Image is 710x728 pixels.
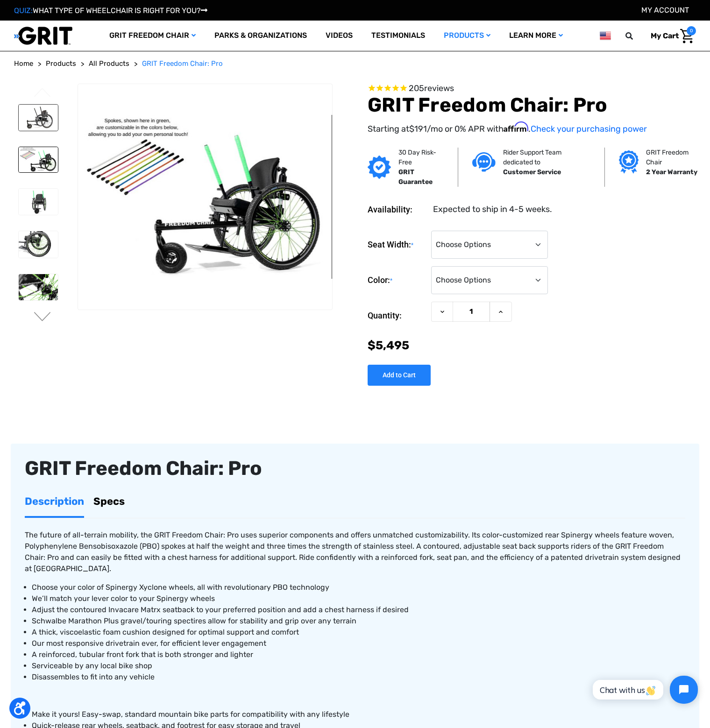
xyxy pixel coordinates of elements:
span: 205 reviews [409,83,454,93]
img: us.png [600,30,611,42]
dt: Availability: [368,203,426,216]
a: Account [641,6,689,14]
p: 30 Day Risk-Free [398,148,444,167]
strong: 2 Year Warranty [646,168,697,176]
input: Search [630,26,644,46]
button: Go to slide 3 of 3 [33,88,52,99]
img: GRIT Freedom Chair Pro: close up of one Spinergy wheel with green-colored spokes and upgraded dri... [19,274,58,300]
a: GRIT Freedom Chair: Pro [142,58,223,69]
a: Products [46,58,76,69]
h1: GRIT Freedom Chair: Pro [368,93,696,117]
span: All Products [89,59,129,68]
img: GRIT Freedom Chair Pro: side view of Pro model with green lever wraps and spokes on Spinergy whee... [78,115,332,279]
span: $5,495 [368,339,409,352]
span: A reinforced, tubular front fork that is both stronger and lighter [32,650,253,659]
span: 0 [687,26,696,35]
span: Serviceable by any local bike shop [32,661,152,670]
a: Parks & Organizations [205,21,316,51]
div: GRIT Freedom Chair: Pro [25,458,685,479]
strong: GRIT Guarantee [398,168,433,186]
a: GRIT Freedom Chair [100,21,205,51]
nav: Breadcrumb [14,58,696,69]
span: Adjust the contoured Invacare Matrx seatback to your preferred position and add a chest harness i... [32,605,409,614]
label: Seat Width: [368,231,426,259]
img: GRIT Freedom Chair Pro: close up side view of Pro off road wheelchair model highlighting custom c... [19,231,58,257]
label: Color: [368,266,426,295]
span: Our most responsive drivetrain ever, for efficient lever engagement [32,639,266,648]
span: reviews [424,83,454,93]
span: Home [14,59,33,68]
span: A thick, viscoelastic foam cushion designed for optimal support and comfort [32,628,299,636]
a: Cart with 0 items [644,26,696,46]
p: GRIT Freedom Chair [646,148,699,167]
img: GRIT Freedom Chair Pro: the Pro model shown including contoured Invacare Matrx seatback, Spinergy... [19,105,58,131]
a: Products [434,21,500,51]
span: My Cart [651,31,679,40]
a: Description [25,487,84,516]
span: Disassembles to fit into any vehicle [32,672,155,681]
span: The future of all-terrain mobility, the GRIT Freedom Chair: Pro uses superior components and offe... [25,530,681,573]
a: Check your purchasing power - Learn more about Affirm Financing (opens in modal) [531,124,647,134]
a: Testimonials [362,21,434,51]
span: Products [46,59,76,68]
strong: Customer Service [503,168,561,176]
dd: Expected to ship in 4-5 weeks. [433,203,552,216]
span: Rated 4.6 out of 5 stars 205 reviews [368,84,696,94]
span: GRIT Freedom Chair: Pro [142,59,223,68]
span: Make it yours! Easy-swap, standard mountain bike parts for compatibility with any lifestyle [32,710,349,719]
p: Starting at /mo or 0% APR with . [368,122,696,135]
span: QUIZ: [14,6,33,15]
img: Grit freedom [619,150,638,174]
input: Add to Cart [368,365,431,386]
span: We’ll match your lever color to your Spinergy wheels [32,594,215,603]
img: GRIT Freedom Chair Pro: front view of Pro model all terrain wheelchair with green lever wraps and... [19,189,58,215]
a: Home [14,58,33,69]
span: tires allow for stability and grip over any terrain [32,616,356,625]
a: Videos [316,21,362,51]
a: Learn More [500,21,572,51]
a: QUIZ:WHAT TYPE OF WHEELCHAIR IS RIGHT FOR YOU? [14,6,207,15]
iframe: Tidio Chat [582,668,706,712]
img: Cart [680,29,694,43]
span: Schwalbe Marathon Plus gravel/touring spec [32,616,191,625]
span: Affirm [504,122,528,132]
img: GRIT Guarantee [368,155,391,179]
a: Specs [93,487,125,516]
span: Choose your color of Spinergy Xyclone wheels, all with revolutionary PBO technology [32,583,329,592]
p: Rider Support Team dedicated to [503,148,591,167]
button: Go to slide 2 of 3 [33,312,52,323]
a: All Products [89,58,129,69]
img: GRIT Freedom Chair Pro: side view of Pro model with green lever wraps and spokes on Spinergy whee... [19,147,58,172]
span: $191 [409,124,427,134]
img: GRIT All-Terrain Wheelchair and Mobility Equipment [14,26,72,45]
label: Quantity: [368,302,426,330]
img: Customer service [472,152,496,171]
